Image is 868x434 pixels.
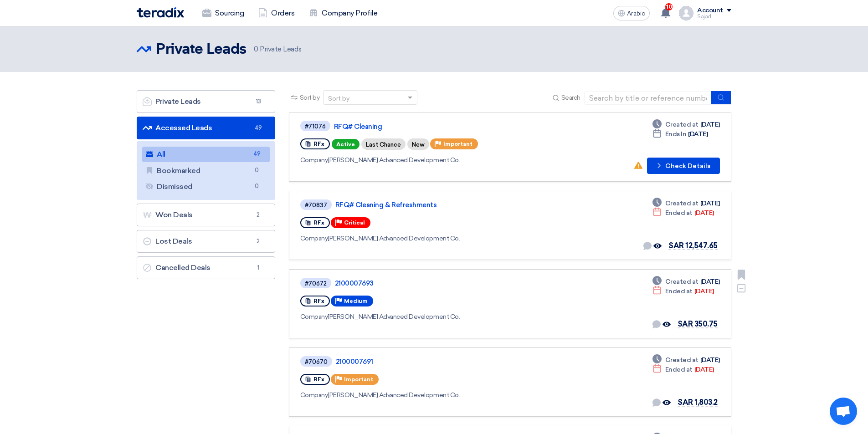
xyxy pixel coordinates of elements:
font: [DATE] [700,356,720,364]
font: Sort by [328,95,349,102]
font: #70672 [305,280,327,287]
font: RFx [313,376,324,383]
font: [DATE] [694,287,714,295]
a: Sourcing [195,3,251,23]
font: Won Deals [155,210,193,219]
font: Company [300,235,328,242]
font: Arabic [627,10,645,17]
font: 0 [254,45,258,53]
font: 10 [666,4,672,10]
font: Orders [271,9,294,17]
font: Account [697,6,723,14]
font: RFx [313,141,324,147]
font: Sourcing [215,9,244,17]
font: 1 [257,264,259,271]
font: #71076 [305,123,326,130]
font: Ends In [665,130,687,138]
font: Company [300,391,328,399]
a: Lost Deals2 [137,230,275,253]
font: Private Leads [260,45,301,53]
font: Critical [344,220,365,226]
font: RFx [313,220,324,226]
font: Dismissed [157,182,192,191]
font: 2 [257,238,260,245]
font: Sajad [697,14,711,20]
font: 13 [256,98,261,105]
font: [PERSON_NAME] Advanced Development Co. [328,235,460,242]
font: [DATE] [694,366,714,373]
font: SAR 12,547.65 [668,241,718,250]
font: 49 [253,150,261,157]
a: 2100007691 [336,357,564,366]
font: 49 [255,124,262,131]
font: All [157,150,165,158]
font: RFx [313,298,324,304]
input: Search by title or reference number [584,91,712,105]
font: SAR 1,803.2 [678,398,718,407]
font: Created at [665,278,699,286]
font: Last Chance [366,141,401,148]
font: 2100007693 [335,279,374,287]
font: 0 [255,167,259,174]
font: Bookmarked [157,166,200,175]
font: Created at [665,121,699,128]
font: [DATE] [700,121,720,128]
font: Created at [665,199,699,207]
font: Important [344,376,373,383]
font: Ended at [665,209,693,217]
font: [DATE] [688,130,708,138]
a: Private Leads13 [137,90,275,113]
font: Ended at [665,287,693,295]
button: Arabic [613,6,650,20]
font: New [412,141,425,148]
font: [DATE] [700,278,720,286]
font: [DATE] [700,199,720,207]
font: Cancelled Deals [155,263,211,272]
font: [PERSON_NAME] Advanced Development Co. [328,156,460,164]
font: #70670 [305,358,328,365]
font: 2100007691 [336,357,373,366]
font: RFQ# Cleaning [334,123,382,131]
font: Company [300,156,328,164]
a: Accessed Leads49 [137,117,275,139]
button: Check Details [647,158,720,174]
a: Orders [251,3,302,23]
font: [DATE] [694,209,714,217]
a: Won Deals2 [137,204,275,226]
a: 2100007693 [335,279,563,287]
img: profile_test.png [679,6,693,20]
a: Cancelled Deals1 [137,256,275,279]
font: Check Details [665,162,710,170]
font: Sort by [300,94,320,102]
font: [PERSON_NAME] Advanced Development Co. [328,313,460,321]
font: Active [336,141,355,148]
a: RFQ# Cleaning & Refreshments [335,201,563,209]
font: Search [561,94,580,102]
font: Ended at [665,366,693,373]
font: 0 [255,183,259,189]
font: Medium [344,298,368,304]
font: Private Leads [155,97,201,106]
font: Important [443,141,473,147]
font: Company [300,313,328,321]
a: Open chat [830,398,857,425]
font: Company Profile [322,9,377,17]
a: RFQ# Cleaning [334,123,562,131]
font: 2 [257,211,260,218]
font: SAR 350.75 [678,320,718,328]
font: RFQ# Cleaning & Refreshments [335,201,437,209]
font: Accessed Leads [155,123,212,132]
font: Lost Deals [155,237,192,245]
font: Private Leads [156,42,247,57]
font: Created at [665,356,699,364]
font: #70837 [305,202,327,209]
font: [PERSON_NAME] Advanced Development Co. [328,391,460,399]
img: Teradix logo [137,7,184,18]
